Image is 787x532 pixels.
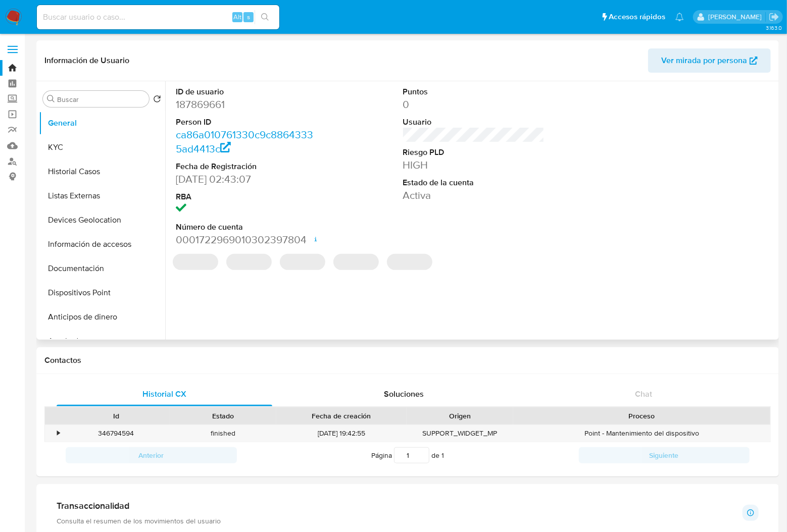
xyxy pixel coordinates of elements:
[153,95,161,106] button: Volver al orden por defecto
[441,450,444,460] span: 1
[176,161,317,172] dt: Fecha de Registración
[407,425,514,442] div: SUPPORT_WIDGET_MP
[39,232,165,256] button: Información de accesos
[63,425,170,442] div: 346794594
[609,12,665,22] span: Accesos rápidos
[371,447,444,463] span: Página de
[176,97,317,112] dd: 187869661
[39,281,165,305] button: Dispositivos Point
[170,425,277,442] div: finished
[255,10,275,24] button: search-icon
[37,11,279,24] input: Buscar usuario o caso...
[39,135,165,159] button: KYC
[44,355,771,365] h1: Contactos
[176,191,317,202] dt: RBA
[39,329,165,353] button: Aprobadores
[403,158,545,172] dd: HIGH
[176,172,317,186] dd: [DATE] 02:43:07
[283,411,399,421] div: Fecha de creación
[276,425,406,442] div: [DATE] 19:42:55
[39,159,165,184] button: Historial Casos
[39,184,165,208] button: Listas Externas
[176,222,317,233] dt: Número de cuenta
[173,254,218,270] span: ‌
[403,117,545,128] dt: Usuario
[403,188,545,202] dd: Activa
[675,13,684,21] a: Notificaciones
[384,388,424,400] span: Soluciones
[39,305,165,329] button: Anticipos de dinero
[247,12,250,22] span: s
[403,86,545,97] dt: Puntos
[403,147,545,158] dt: Riesgo PLD
[387,254,432,270] span: ‌
[579,447,750,463] button: Siguiente
[177,411,270,421] div: Estado
[57,95,145,104] input: Buscar
[226,254,272,270] span: ‌
[47,95,55,103] button: Buscar
[39,256,165,281] button: Documentación
[176,86,317,97] dt: ID de usuario
[333,254,379,270] span: ‌
[57,429,60,438] div: •
[414,411,507,421] div: Origen
[142,388,186,400] span: Historial CX
[648,48,771,73] button: Ver mirada por persona
[513,425,770,442] div: Point - Mantenimiento del dispositivo
[708,12,765,22] p: yael.arizperojo@mercadolibre.com.mx
[661,48,747,73] span: Ver mirada por persona
[176,127,313,156] a: ca86a010761330c9c88643335ad4413c
[39,111,165,135] button: General
[280,254,325,270] span: ‌
[769,12,779,22] a: Salir
[635,388,652,400] span: Chat
[44,56,129,66] h1: Información de Usuario
[403,97,545,112] dd: 0
[176,117,317,128] dt: Person ID
[403,177,545,188] dt: Estado de la cuenta
[66,447,237,463] button: Anterior
[39,208,165,232] button: Devices Geolocation
[176,233,317,247] dd: 0001722969010302397804
[233,12,241,22] span: Alt
[70,411,163,421] div: Id
[520,411,763,421] div: Proceso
